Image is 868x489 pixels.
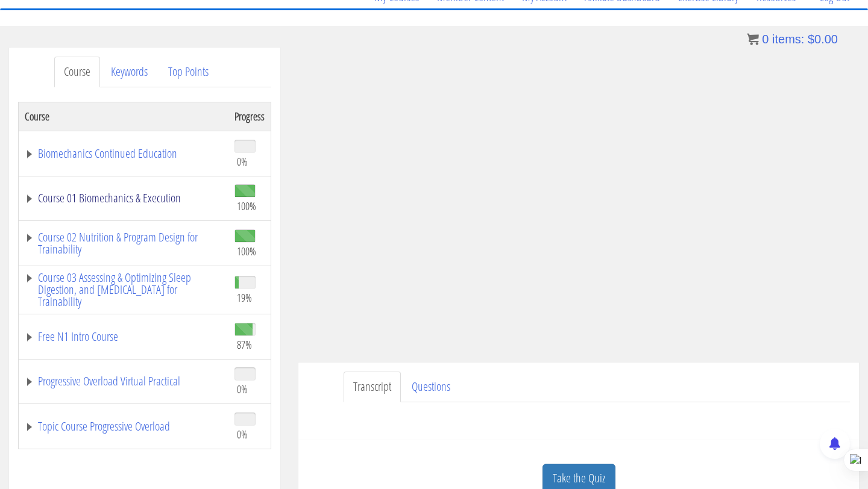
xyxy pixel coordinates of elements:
[25,272,222,308] a: Course 03 Assessing & Optimizing Sleep Digestion, and [MEDICAL_DATA] for Trainability
[237,382,248,396] span: 0%
[25,375,222,387] a: Progressive Overload Virtual Practical
[237,244,256,258] span: 100%
[747,33,759,45] img: icon11.png
[402,372,460,402] a: Questions
[808,33,838,46] bdi: 0.00
[762,33,769,46] span: 0
[101,57,157,87] a: Keywords
[237,199,256,213] span: 100%
[808,33,814,46] span: $
[25,148,222,160] a: Biomechanics Continued Education
[25,331,222,343] a: Free N1 Intro Course
[228,102,271,131] th: Progress
[25,231,222,255] a: Course 02 Nutrition & Program Design for Trainability
[25,192,222,204] a: Course 01 Biomechanics & Execution
[159,57,218,87] a: Top Points
[54,57,100,87] a: Course
[237,291,252,304] span: 19%
[344,372,401,402] a: Transcript
[772,33,804,46] span: items:
[237,155,248,168] span: 0%
[19,102,229,131] th: Course
[237,338,252,351] span: 87%
[237,428,248,441] span: 0%
[25,420,222,432] a: Topic Course Progressive Overload
[747,33,838,46] a: 0 items: $0.00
